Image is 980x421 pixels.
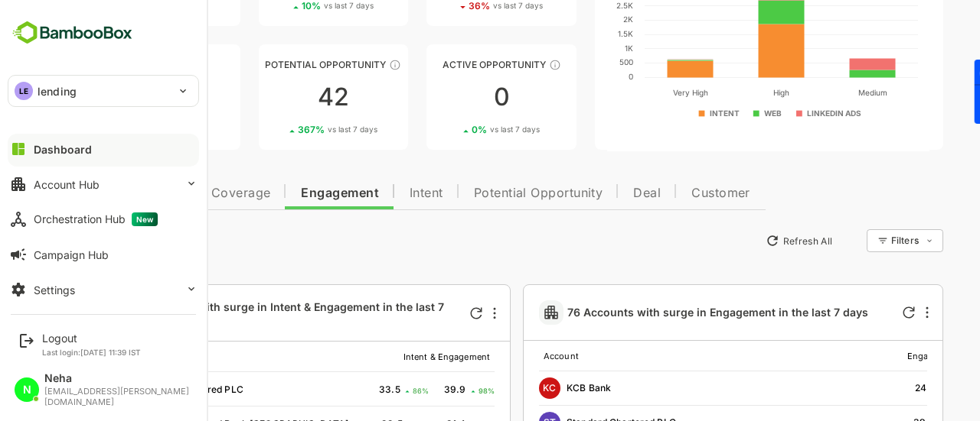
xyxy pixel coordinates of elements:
div: ST [53,378,74,400]
span: Potential Opportunity [420,187,550,199]
div: Neha [44,372,191,385]
div: 42 [205,85,355,109]
div: Orchestration Hub [34,212,158,226]
span: New [132,212,158,226]
p: Last login: [DATE] 11:39 IST [42,348,141,357]
div: These accounts are MQAs and can be passed on to Inside Sales [335,59,348,71]
text: High [720,88,736,98]
span: Customer [638,187,697,199]
text: 2K [570,15,580,24]
div: Filters [836,227,890,254]
a: Active OpportunityThese accounts have open opportunities which might be at any of the Sales Stage... [373,44,523,150]
button: Settings [8,274,199,305]
div: More [439,307,443,319]
p: lending [38,83,77,99]
th: Engagement [841,342,910,371]
div: Active Opportunity [373,59,523,70]
span: vs last 7 days [436,124,486,135]
div: 0 [373,85,523,109]
button: Dashboard [8,134,199,164]
div: LE [15,82,33,100]
button: New Insights [37,227,149,254]
span: Intent [356,187,390,199]
span: Engagement [247,187,325,199]
div: Campaign Hub [34,248,109,261]
span: Data Quality and Coverage [52,187,217,199]
a: KCB Bank [513,382,557,393]
div: Engaged [37,59,187,70]
div: Settings [34,283,75,296]
div: 24.2 [861,382,884,393]
div: Dashboard [34,143,92,156]
div: Account Hub [34,178,100,191]
text: 1.5K [564,29,580,38]
span: 98 % [425,387,441,395]
button: Orchestration HubNew [8,204,199,235]
span: Deal [580,187,607,199]
div: Refresh [849,306,861,319]
div: LElending [8,76,198,106]
div: Filters [838,235,865,246]
div: [EMAIL_ADDRESS][PERSON_NAME][DOMAIN_NAME] [44,387,191,407]
div: Refresh [416,307,429,319]
span: 76 Accounts with surge in Engagement in the last 7 days [514,306,815,319]
text: 1K [571,44,580,53]
div: These accounts have open opportunities which might be at any of the Sales Stages [495,59,508,71]
text: 0 [575,72,580,81]
th: Account [485,342,841,371]
th: Account [53,342,313,372]
div: More [872,306,875,319]
a: EngagedThese accounts are warm, further nurturing would qualify them to MQAs100163%vs last 7 days [37,44,187,150]
span: vs last 7 days [105,124,155,135]
img: BambooboxFullLogoMark.5f36c76dfaba33ec1ec1367b70bb1252.svg [8,18,137,47]
a: Standard Chartered PLC [80,384,190,395]
text: Very High [619,88,655,98]
div: Potential Opportunity [205,59,355,70]
button: Campaign Hub [8,239,199,270]
a: 76 Accounts with surge in Engagement in the last 7 days [514,306,821,319]
text: 500 [566,57,580,66]
a: Potential OpportunityThese accounts are MQAs and can be passed on to Inside Sales42367%vs last 7 ... [205,44,355,150]
span: 33.5 [325,384,348,395]
div: KC [485,377,507,399]
div: N [15,377,39,402]
span: 2 Accounts with surge in Intent & Engagement in the last 7 days [80,300,390,326]
div: 163 % [77,124,155,135]
div: 367 % [244,124,324,135]
text: 2.5K [563,1,580,10]
span: 86 % [359,387,375,395]
div: Logout [42,332,141,345]
button: Refresh All [705,228,786,253]
span: 39.9 [375,384,414,395]
button: Account Hub [8,169,199,199]
div: KCB Bank [485,377,835,399]
span: vs last 7 days [274,124,324,135]
text: Medium [805,88,834,97]
div: These accounts are warm, further nurturing would qualify them to MQAs [129,59,142,71]
th: Intent & Engagement [313,342,441,371]
div: Standard Chartered PLC [53,378,307,400]
a: 2 Accounts with surge in Intent & Engagement in the last 7 days [80,300,409,326]
div: 0 % [418,124,486,135]
div: 100 [37,85,187,109]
